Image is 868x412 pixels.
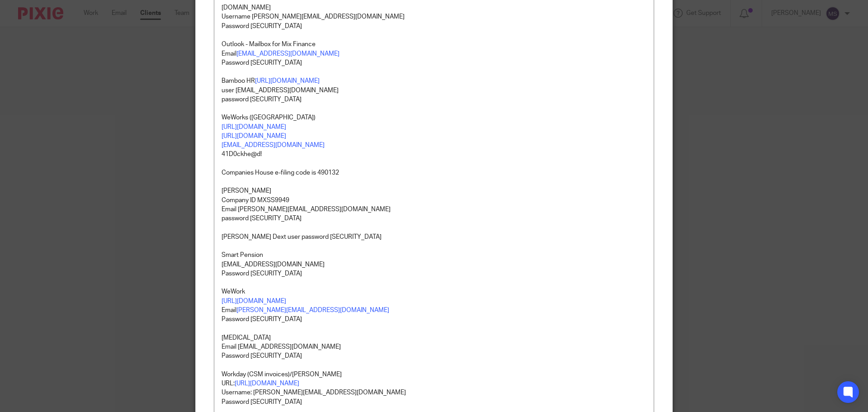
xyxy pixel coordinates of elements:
[222,342,646,351] p: Email [EMAIL_ADDRESS][DOMAIN_NAME]
[222,232,646,242] p: [PERSON_NAME] Dext user password [SECURITY_DATA]
[222,398,646,407] p: Password [SECURITY_DATA]
[222,214,646,223] p: password [SECURITY_DATA]
[222,315,646,324] p: Password [SECURITY_DATA]
[222,12,646,21] p: Username [PERSON_NAME][EMAIL_ADDRESS][DOMAIN_NAME]
[222,306,646,315] p: Email
[236,51,340,57] a: [EMAIL_ADDRESS][DOMAIN_NAME]
[222,49,646,58] p: Email
[222,124,286,130] a: [URL][DOMAIN_NAME]
[222,351,646,360] p: Password [SECURITY_DATA]
[222,3,646,12] p: [DOMAIN_NAME]
[236,307,389,313] a: [PERSON_NAME][EMAIL_ADDRESS][DOMAIN_NAME]
[222,333,646,342] p: [MEDICAL_DATA]
[222,186,646,195] p: [PERSON_NAME]
[222,22,646,31] p: Password [SECURITY_DATA]
[255,78,320,84] a: [URL][DOMAIN_NAME]
[222,370,646,379] p: Workday (CSM invoices)/[PERSON_NAME]
[222,205,646,214] p: Email [PERSON_NAME][EMAIL_ADDRESS][DOMAIN_NAME]
[222,251,646,260] p: Smart Pension
[222,133,286,139] a: [URL][DOMAIN_NAME]
[222,76,646,85] p: Bamboo HR
[222,269,646,278] p: Password [SECURITY_DATA]
[235,380,299,387] a: [URL][DOMAIN_NAME]
[222,113,646,122] p: WeWorks ([GEOGRAPHIC_DATA])
[222,86,646,95] p: user [EMAIL_ADDRESS][DOMAIN_NAME]
[222,298,286,304] a: [URL][DOMAIN_NAME]
[222,287,646,296] p: WeWork
[222,58,646,67] p: Password [SECURITY_DATA]
[222,260,646,269] p: [EMAIL_ADDRESS][DOMAIN_NAME]
[222,379,646,398] p: URL: Username: [PERSON_NAME][EMAIL_ADDRESS][DOMAIN_NAME]
[222,196,646,205] p: Company ID MXSS9949
[222,150,646,159] p: 41D0ckhe@d!
[222,95,646,104] p: password [SECURITY_DATA]
[222,142,325,148] a: [EMAIL_ADDRESS][DOMAIN_NAME]
[222,40,646,49] p: Outlook - Mailbox for Mix Finance
[222,168,646,177] p: Companies House e-filing code is 490132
